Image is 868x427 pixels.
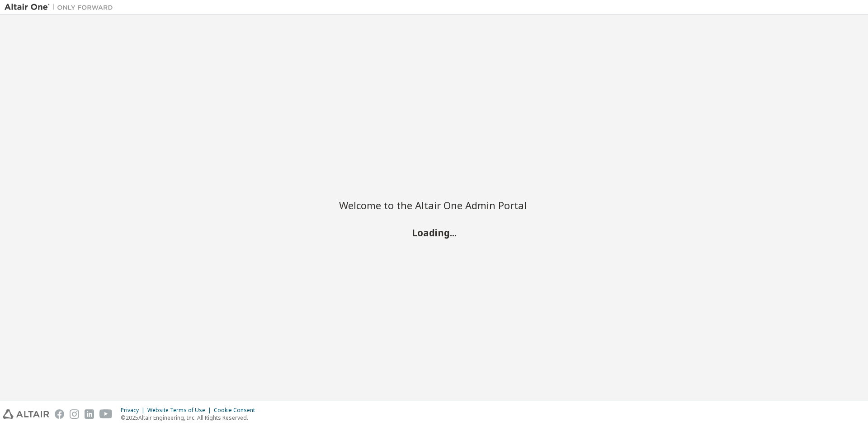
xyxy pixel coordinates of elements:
[3,409,49,419] img: altair_logo.svg
[121,414,260,422] p: © 2025 Altair Engineering, Inc. All Rights Reserved.
[339,199,529,211] h2: Welcome to the Altair One Admin Portal
[55,409,64,419] img: facebook.svg
[121,407,147,414] div: Privacy
[5,3,118,12] img: Altair One
[147,407,214,414] div: Website Terms of Use
[339,226,529,238] h2: Loading...
[85,409,94,419] img: linkedin.svg
[70,409,79,419] img: instagram.svg
[99,409,113,419] img: youtube.svg
[214,407,260,414] div: Cookie Consent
